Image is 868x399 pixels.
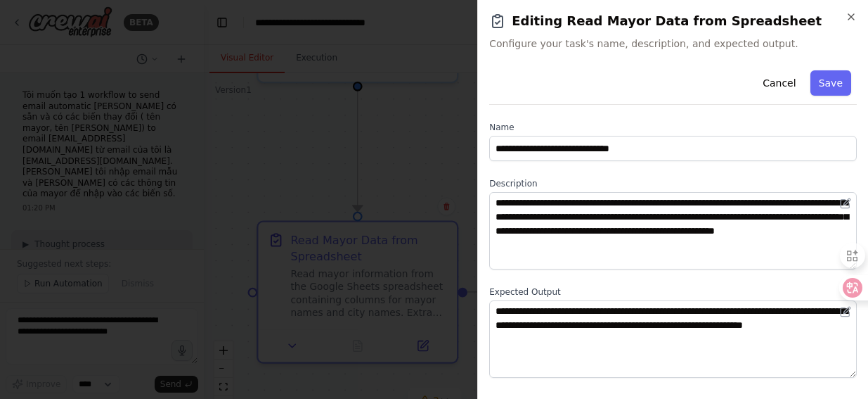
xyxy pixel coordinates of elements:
button: Open in editor [837,195,854,212]
h2: Editing Read Mayor Data from Spreadsheet [489,11,857,31]
label: Expected Output [489,286,857,298]
span: Configure your task's name, description, and expected output. [489,37,857,51]
label: Name [489,122,857,133]
button: Open in editor [837,303,854,320]
button: Cancel [754,70,804,96]
button: Save [810,70,851,96]
label: Description [489,178,857,189]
